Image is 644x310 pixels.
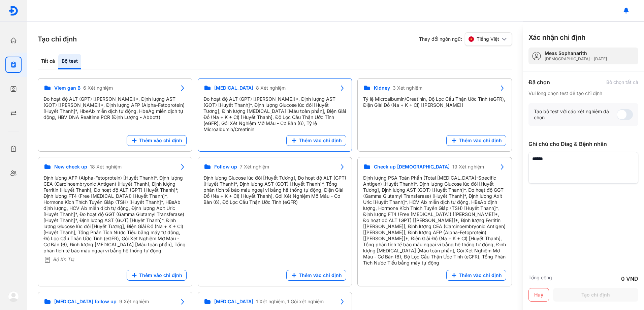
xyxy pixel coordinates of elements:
[240,164,269,170] span: 7 Xét nghiệm
[545,56,607,62] div: [DEMOGRAPHIC_DATA] - [DATE]
[286,135,346,146] button: Thêm vào chỉ định
[452,164,484,170] span: 19 Xét nghiệm
[54,299,117,305] span: [MEDICAL_DATA] follow up
[446,270,506,281] button: Thêm vào chỉ định
[459,272,502,278] span: Thêm vào chỉ định
[214,85,253,91] span: [MEDICAL_DATA]
[127,270,187,281] button: Thêm vào chỉ định
[528,140,638,148] div: Ghi chú cho Diag & Bệnh nhân
[58,54,81,69] div: Bộ test
[43,96,187,120] div: Đo hoạt độ ALT (GPT) [[PERSON_NAME]]*, Định lượng AST (GOT) [[PERSON_NAME]]*, Định lượng AFP (Alp...
[83,85,113,91] span: 6 Xét nghiệm
[374,85,390,91] span: Kidney
[545,50,607,56] div: Meas Sophanarith
[528,90,638,96] div: Vui lòng chọn test để tạo chỉ định
[419,32,512,46] div: Thay đổi ngôn ngữ:
[459,137,502,144] span: Thêm vào chỉ định
[43,256,187,265] div: Bộ Xn TQ
[606,79,638,85] div: Bỏ chọn tất cả
[38,54,58,69] div: Tất cả
[38,34,77,44] h3: Tạo chỉ định
[119,299,149,305] span: 9 Xét nghiệm
[127,135,187,146] button: Thêm vào chỉ định
[8,6,19,16] img: logo
[374,164,450,170] span: Check up [DEMOGRAPHIC_DATA]
[299,137,342,144] span: Thêm vào chỉ định
[446,135,506,146] button: Thêm vào chỉ định
[54,85,80,91] span: Viem gan B
[286,270,346,281] button: Thêm vào chỉ định
[214,164,237,170] span: Follow up
[8,291,19,302] img: logo
[90,164,122,170] span: 18 Xét nghiệm
[43,175,187,254] div: Định lượng AFP (Alpha-Fetoprotein) [Huyết Thanh]*, Định lượng CEA (Carcinoembryonic Antigen) [Huy...
[553,288,638,302] button: Tạo chỉ định
[203,175,347,205] div: Định lượng Glucose lúc đói [Huyết Tương], Đo hoạt độ ALT (GPT) [Huyết Thanh]*, Định lượng AST (GO...
[534,108,617,121] div: Tạo bộ test với các xét nghiệm đã chọn
[477,36,499,42] span: Tiếng Việt
[214,299,253,305] span: [MEDICAL_DATA]
[528,275,552,283] div: Tổng cộng
[363,96,506,108] div: Tỷ lệ Microalbumin/Creatinin, Độ Lọc Cầu Thận Ước Tính (eGFR), Điện Giải Đồ (Na + K + Cl) [[PERSO...
[203,96,347,132] div: Đo hoạt độ ALT (GPT) [[PERSON_NAME]]*, Định lượng AST (GOT) [Huyết Thanh]*, Định lượng Glucose lú...
[363,175,506,266] div: Định lượng PSA Toàn Phần (Total [MEDICAL_DATA]-Specific Antigen) [Huyết Thanh]*, Định lượng Gluco...
[393,85,422,91] span: 3 Xét nghiệm
[528,78,550,86] div: Đã chọn
[139,272,182,278] span: Thêm vào chỉ định
[299,272,342,278] span: Thêm vào chỉ định
[528,288,549,302] button: Huỷ
[256,85,286,91] span: 8 Xét nghiệm
[54,164,87,170] span: New check up
[256,299,324,305] span: 1 Xét nghiệm, 1 Gói xét nghiệm
[139,137,182,144] span: Thêm vào chỉ định
[621,275,638,283] div: 0 VND
[528,33,585,42] h3: Xác nhận chỉ định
